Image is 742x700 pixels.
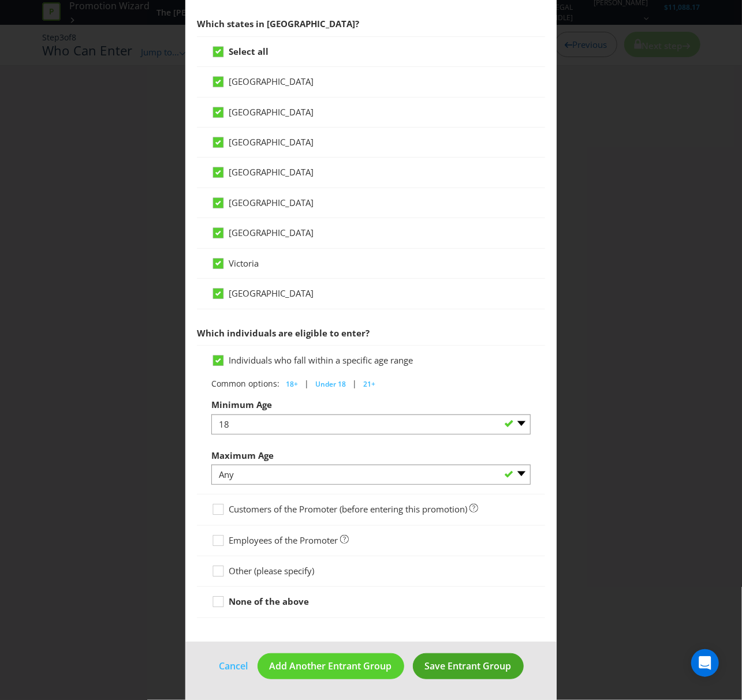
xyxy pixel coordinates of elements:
[229,257,259,269] span: Victoria
[315,379,346,389] span: Under 18
[229,76,314,87] span: [GEOGRAPHIC_DATA]
[197,327,370,339] span: Which individuals are eligible to enter?
[691,649,719,677] div: Open Intercom Messenger
[211,450,274,461] span: Maximum Age
[425,660,512,672] span: Save Entrant Group
[229,166,314,178] span: [GEOGRAPHIC_DATA]
[352,378,357,389] span: |
[363,379,375,389] span: 21+
[304,378,309,389] span: |
[229,503,467,515] span: Customers of the Promoter (before entering this promotion)
[219,659,249,673] a: Cancel
[229,227,314,238] span: [GEOGRAPHIC_DATA]
[197,18,359,29] span: Which states in [GEOGRAPHIC_DATA]?
[229,565,314,577] span: Other (please specify)
[229,596,309,607] strong: None of the above
[286,379,298,389] span: 18+
[357,376,382,393] button: 21+
[229,197,314,208] span: [GEOGRAPHIC_DATA]
[229,46,269,57] strong: Select all
[229,354,413,366] span: Individuals who fall within a specific age range
[211,399,272,410] span: Minimum Age
[413,653,524,679] button: Save Entrant Group
[211,378,279,389] span: Common options:
[229,534,338,546] span: Employees of the Promoter
[309,376,352,393] button: Under 18
[229,106,314,118] span: [GEOGRAPHIC_DATA]
[258,653,404,679] button: Add Another Entrant Group
[229,287,314,299] span: [GEOGRAPHIC_DATA]
[270,660,392,672] span: Add Another Entrant Group
[229,136,314,148] span: [GEOGRAPHIC_DATA]
[279,376,304,393] button: 18+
